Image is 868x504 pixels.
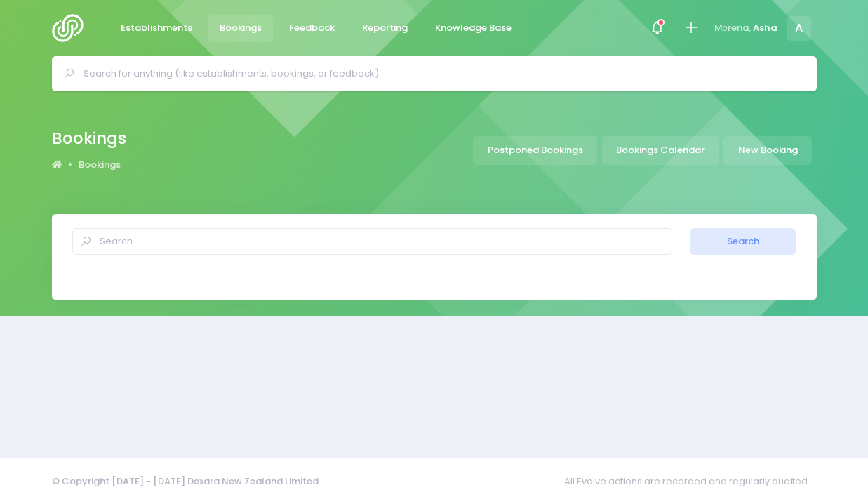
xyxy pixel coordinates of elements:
[424,15,523,42] a: Knowledge Base
[208,15,274,42] a: Bookings
[690,228,796,255] button: Search
[362,21,408,35] span: Reporting
[289,21,335,35] span: Feedback
[79,158,121,172] a: Bookings
[753,21,777,35] span: Asha
[52,129,126,148] h2: Bookings
[723,136,812,165] a: New Booking
[564,467,817,495] span: All Evolve actions are recorded and regularly audited.
[109,15,204,42] a: Establishments
[714,21,751,35] span: Mōrena,
[602,136,719,165] a: Bookings Calendar
[121,21,192,35] span: Establishments
[220,21,262,35] span: Bookings
[278,15,347,42] a: Feedback
[72,228,672,255] input: Search...
[84,63,797,84] input: Search for anything (like establishments, bookings, or feedback)
[473,136,597,165] a: Postponed Bookings
[351,15,420,42] a: Reporting
[435,21,512,35] span: Knowledge Base
[787,16,811,41] span: A
[52,14,92,42] img: Logo
[52,475,319,488] span: © Copyright [DATE] - [DATE] Dexara New Zealand Limited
